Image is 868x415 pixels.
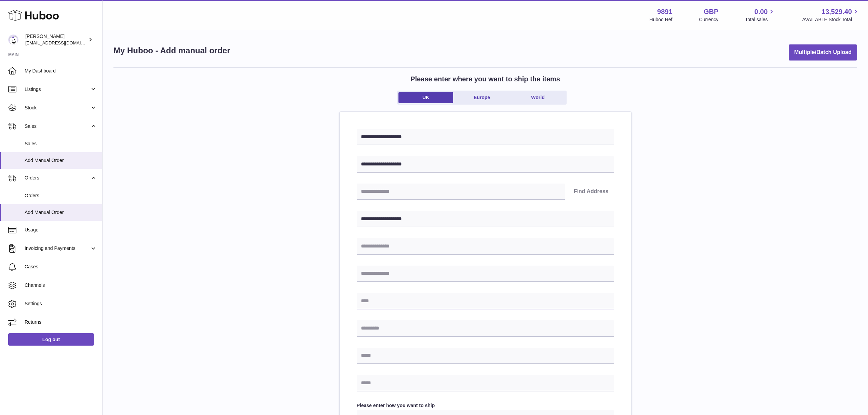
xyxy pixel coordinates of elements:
[657,7,673,16] strong: 9891
[25,319,97,325] span: Returns
[25,40,100,45] span: [EMAIL_ADDRESS][DOMAIN_NAME]
[25,300,97,307] span: Settings
[455,92,509,103] a: Europe
[650,16,673,23] div: Huboo Ref
[822,7,852,16] span: 13,529.40
[25,157,97,164] span: Add Manual Order
[25,245,90,252] span: Invoicing and Payments
[745,7,775,23] a: 0.00 Total sales
[699,16,719,23] div: Currency
[25,140,97,147] span: Sales
[745,16,775,23] span: Total sales
[113,45,230,56] h1: My Huboo - Add manual order
[25,175,90,181] span: Orders
[704,7,718,16] strong: GBP
[398,92,453,103] a: UK
[25,68,97,74] span: My Dashboard
[789,44,857,61] button: Multiple/Batch Upload
[8,333,94,346] a: Log out
[25,209,97,216] span: Add Manual Order
[25,264,97,270] span: Cases
[25,192,97,199] span: Orders
[8,35,18,45] img: internalAdmin-9891@internal.huboo.com
[25,86,90,93] span: Listings
[802,16,860,23] span: AVAILABLE Stock Total
[25,227,97,233] span: Usage
[25,282,97,289] span: Channels
[802,7,860,23] a: 13,529.40 AVAILABLE Stock Total
[755,7,768,16] span: 0.00
[410,75,560,84] h2: Please enter where you want to ship the items
[25,33,87,46] div: [PERSON_NAME]
[25,123,90,130] span: Sales
[25,105,90,111] span: Stock
[511,92,565,103] a: World
[357,402,614,409] label: Please enter how you want to ship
